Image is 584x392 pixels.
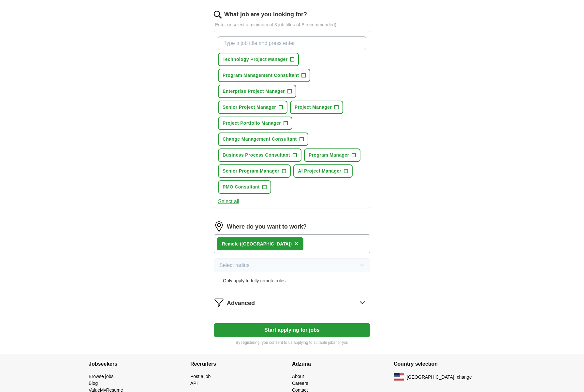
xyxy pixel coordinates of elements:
[214,259,370,272] button: Select radius
[190,381,198,386] a: API
[218,180,271,194] button: PMO Consultant
[218,164,291,178] button: Senior Program Manager
[214,297,224,308] img: filter
[218,198,239,205] button: Select all
[222,241,292,247] div: Remote ([GEOGRAPHIC_DATA])
[309,152,349,159] span: Program Manager
[227,222,307,231] label: Where do you want to work?
[214,340,370,345] p: By registering, you consent to us applying to suitable jobs for you
[214,221,224,232] img: location.png
[214,278,220,284] input: Only apply to fully remote roles
[223,277,285,284] span: Only apply to fully remote roles
[304,148,360,162] button: Program Manager
[293,164,353,178] button: AI Project Manager
[298,168,341,175] span: AI Project Manager
[394,373,404,381] img: US flag
[457,374,472,381] button: change
[218,148,301,162] button: Business Process Consultant
[224,10,307,19] label: What job are you looking for?
[294,240,298,247] span: ×
[190,374,211,379] a: Post a job
[218,117,292,130] button: Project Portfolio Manager
[292,381,308,386] a: Careers
[89,381,98,386] a: Blog
[290,101,343,114] button: Project Manager
[223,168,279,175] span: Senior Program Manager
[295,104,332,111] span: Project Manager
[218,85,296,98] button: Enterprise Project Manager
[292,374,304,379] a: About
[214,21,370,28] p: Enter or select a minimum of 3 job titles (4-8 recommended)
[214,11,222,19] img: search.png
[218,133,308,146] button: Change Management Consultant
[294,239,298,249] button: ×
[218,101,287,114] button: Senior Project Manager
[223,56,287,63] span: Technology Project Manager
[214,323,370,337] button: Start applying for jobs
[218,69,310,82] button: Program Management Consultant
[219,261,250,269] span: Select radius
[218,36,366,50] input: Type a job title and press enter
[407,374,454,381] span: [GEOGRAPHIC_DATA]
[223,72,299,79] span: Program Management Consultant
[89,374,113,379] a: Browse jobs
[223,152,290,159] span: Business Process Consultant
[218,53,299,66] button: Technology Project Manager
[223,104,276,111] span: Senior Project Manager
[223,88,285,95] span: Enterprise Project Manager
[223,120,281,127] span: Project Portfolio Manager
[227,299,255,308] span: Advanced
[223,136,297,143] span: Change Management Consultant
[223,184,260,190] span: PMO Consultant
[394,355,495,373] h4: Country selection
